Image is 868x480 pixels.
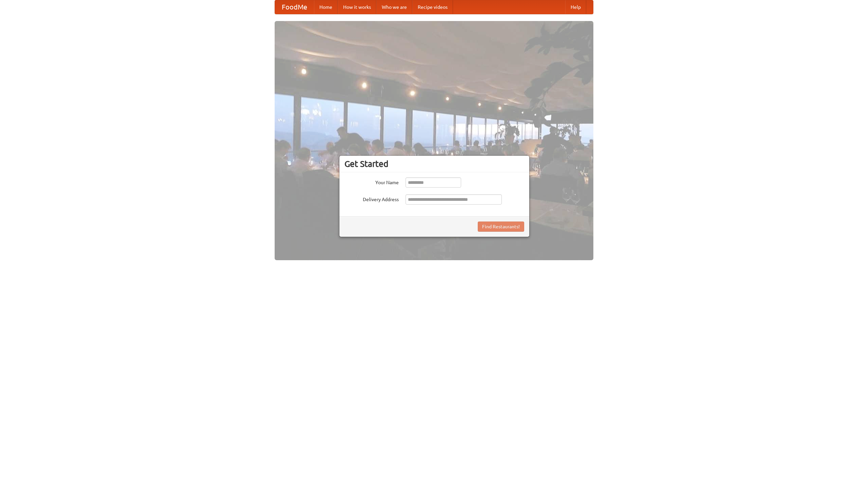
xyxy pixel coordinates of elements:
label: Your Name [344,177,399,186]
a: How it works [338,0,376,14]
a: Recipe videos [412,0,453,14]
button: Find Restaurants! [478,222,524,232]
h3: Get Started [344,159,524,169]
a: FoodMe [275,0,314,14]
a: Home [314,0,338,14]
a: Help [565,0,586,14]
a: Who we are [376,0,412,14]
label: Delivery Address [344,194,399,203]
